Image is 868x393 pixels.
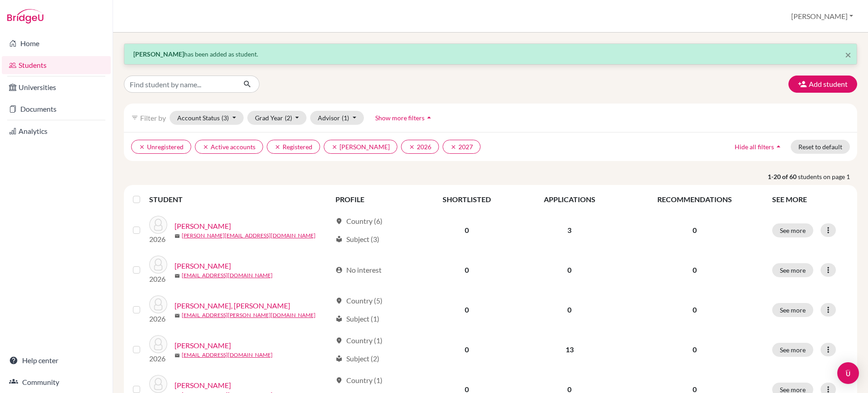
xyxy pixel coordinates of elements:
button: Show more filtersarrow_drop_up [368,111,441,125]
a: Students [2,56,111,74]
span: × [845,48,851,61]
a: [PERSON_NAME] [175,380,231,391]
p: 2026 [149,234,167,245]
button: clearUnregistered [131,140,191,154]
i: clear [274,144,281,150]
button: Add student [788,76,857,93]
p: 2026 [149,313,167,324]
a: Home [2,34,111,52]
i: arrow_drop_up [425,113,434,122]
span: mail [175,353,180,358]
p: 2026 [149,274,167,284]
button: Reset to default [791,140,850,154]
img: Agrawal, Anvi [149,256,167,274]
div: Subject (3) [335,234,379,245]
td: 0 [417,330,517,369]
a: [PERSON_NAME] [175,221,231,232]
div: Subject (2) [335,353,379,364]
img: Bridge-U [7,9,43,24]
div: Country (5) [335,295,382,306]
span: mail [175,233,180,239]
strong: 1-20 of 60 [768,172,798,181]
button: clearRegistered [267,140,320,154]
button: clear2026 [401,140,439,154]
button: Advisor(1) [310,111,364,125]
div: Country (6) [335,216,382,227]
a: [PERSON_NAME][EMAIL_ADDRESS][DOMAIN_NAME] [182,232,316,240]
div: Subject (1) [335,313,379,324]
a: [PERSON_NAME] [175,340,231,351]
th: STUDENT [149,189,330,210]
button: [PERSON_NAME] [787,8,857,25]
span: students on page 1 [798,172,857,181]
span: Hide all filters [735,143,774,151]
th: SHORTLISTED [417,189,517,210]
a: Universities [2,78,111,96]
span: account_circle [335,266,343,274]
button: Close [845,49,851,60]
td: 13 [517,330,622,369]
button: clear[PERSON_NAME] [324,140,397,154]
p: 2026 [149,353,167,364]
button: Hide all filtersarrow_drop_up [727,140,791,154]
th: APPLICATIONS [517,189,622,210]
i: clear [139,144,145,150]
th: SEE MORE [767,189,854,210]
span: Filter by [140,114,166,122]
a: [EMAIL_ADDRESS][DOMAIN_NAME] [182,351,273,359]
span: location_on [335,297,343,304]
button: Account Status(3) [170,111,244,125]
a: Help center [2,351,111,369]
span: location_on [335,218,343,225]
i: filter_list [131,114,138,121]
i: clear [203,144,209,150]
span: local_library [335,236,343,243]
span: local_library [335,355,343,362]
i: clear [331,144,338,150]
div: Country (1) [335,375,382,386]
a: [PERSON_NAME] [175,260,231,271]
a: [EMAIL_ADDRESS][PERSON_NAME][DOMAIN_NAME] [182,311,316,319]
strong: [PERSON_NAME] [133,50,184,58]
th: PROFILE [330,189,417,210]
a: [EMAIL_ADDRESS][DOMAIN_NAME] [182,271,273,279]
td: 0 [417,290,517,330]
i: arrow_drop_up [774,142,783,151]
img: Alberto, Filita Michaque [149,295,167,313]
a: Community [2,373,111,391]
p: 0 [628,304,761,315]
img: Anjolie, Maya [149,375,167,393]
button: See more [772,223,813,237]
span: local_library [335,315,343,322]
i: clear [409,144,415,150]
p: 0 [628,225,761,236]
span: (3) [222,114,229,122]
button: clear2027 [443,140,481,154]
button: Grad Year(2) [247,111,307,125]
div: No interest [335,265,382,275]
div: Country (1) [335,335,382,346]
span: Show more filters [375,114,425,122]
span: location_on [335,337,343,344]
td: 0 [517,290,622,330]
span: (1) [342,114,349,122]
i: clear [450,144,457,150]
input: Find student by name... [124,76,236,93]
span: location_on [335,377,343,384]
p: 0 [628,344,761,355]
a: [PERSON_NAME], [PERSON_NAME] [175,300,290,311]
p: has been added as student. [133,49,848,59]
span: mail [175,313,180,318]
td: 0 [417,210,517,250]
th: RECOMMENDATIONS [623,189,767,210]
button: See more [772,303,813,317]
img: Acharya, Yashas [149,216,167,234]
span: mail [175,273,180,279]
td: 3 [517,210,622,250]
a: Documents [2,100,111,118]
div: Open Intercom Messenger [837,362,859,384]
p: 0 [628,265,761,275]
td: 0 [517,250,622,290]
a: Analytics [2,122,111,140]
button: See more [772,263,813,277]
